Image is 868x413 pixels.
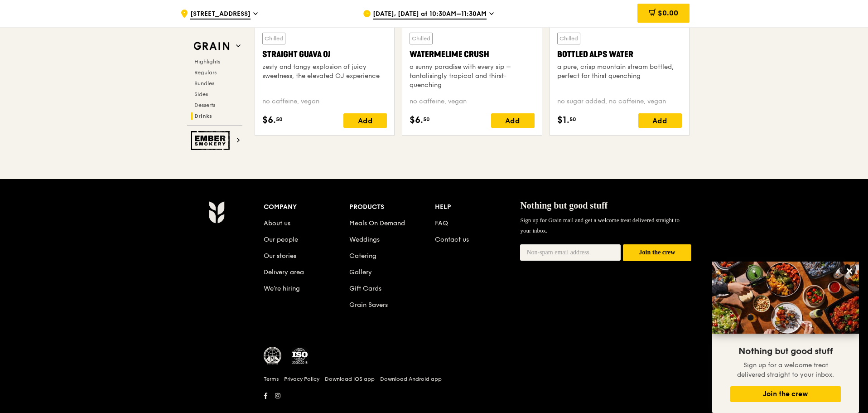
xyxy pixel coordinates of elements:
[194,102,215,108] span: Desserts
[262,48,387,61] div: Straight Guava OJ
[520,217,680,233] span: Sign up for Grain mail and get a welcome treat delivered straight to your inbox.
[264,285,300,292] a: We’re hiring
[435,236,469,243] a: Contact us
[262,97,387,106] div: no caffeine, vegan
[557,97,682,106] div: no sugar added, no caffeine, vegan
[264,252,296,260] a: Our stories
[520,244,621,261] input: Non-spam email address
[842,264,857,278] button: Close
[264,268,304,276] a: Delivery area
[380,375,442,383] a: Download Android app
[491,113,535,128] div: Add
[264,236,298,243] a: Our people
[410,48,534,61] div: Watermelime Crush
[373,10,487,19] span: [DATE], [DATE] at 10:30AM–11:30AM
[712,262,859,334] img: DSC07876-Edit02-Large.jpeg
[410,33,433,44] div: Chilled
[737,361,834,379] span: Sign up for a welcome treat delivered straight to your inbox.
[557,63,682,81] div: a pure, crisp mountain stream bottled, perfect for thirst quenching
[284,375,319,383] a: Privacy Policy
[194,69,217,76] span: Regulars
[264,375,279,383] a: Terms
[264,201,349,214] div: Company
[557,48,682,61] div: Bottled Alps Water
[730,386,841,402] button: Join the crew
[173,402,695,409] h6: Revision
[194,113,212,119] span: Drinks
[264,347,282,365] img: MUIS Halal Certified
[325,375,375,383] a: Download iOS app
[658,9,678,17] span: $0.00
[194,58,220,65] span: Highlights
[190,10,251,19] span: [STREET_ADDRESS]
[638,113,682,128] div: Add
[349,219,405,227] a: Meals On Demand
[349,252,376,260] a: Catering
[569,116,576,123] span: 50
[343,113,387,128] div: Add
[623,244,691,261] button: Join the crew
[410,113,423,127] span: $6.
[349,285,381,292] a: Gift Cards
[208,201,224,224] img: Grain
[276,116,283,123] span: 50
[194,80,214,87] span: Bundles
[349,268,372,276] a: Gallery
[435,219,448,227] a: FAQ
[262,63,387,81] div: zesty and tangy explosion of juicy sweetness, the elevated OJ experience
[191,131,232,150] img: Ember Smokery web logo
[349,201,435,214] div: Products
[194,91,208,97] span: Sides
[557,33,580,44] div: Chilled
[264,219,290,227] a: About us
[435,201,521,214] div: Help
[262,33,285,44] div: Chilled
[423,116,430,123] span: 50
[291,347,309,365] img: ISO Certified
[557,113,569,127] span: $1.
[191,38,232,54] img: Grain web logo
[520,200,608,210] span: Nothing but good stuff
[410,97,534,106] div: no caffeine, vegan
[262,113,276,127] span: $6.
[738,346,833,357] span: Nothing but good stuff
[349,236,380,243] a: Weddings
[349,301,388,309] a: Grain Savers
[410,63,534,90] div: a sunny paradise with every sip – tantalisingly tropical and thirst-quenching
